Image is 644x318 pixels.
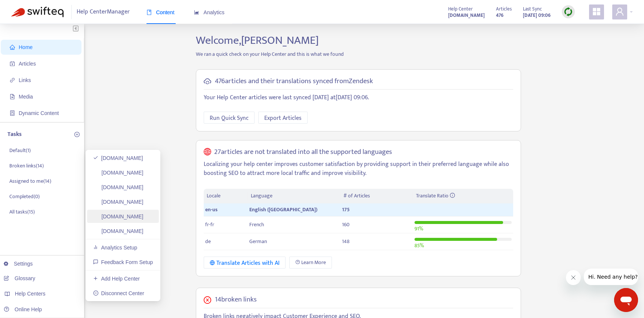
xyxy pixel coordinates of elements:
th: Language [248,189,341,203]
span: 85 % [415,241,424,250]
p: Localizing your help center improves customer satisfaction by providing support in their preferre... [204,160,513,178]
a: [DOMAIN_NAME] [93,213,144,219]
span: Links [19,77,31,83]
span: Analytics [194,9,225,15]
h5: 27 articles are not translated into all the supported languages [214,148,392,157]
th: # of Articles [341,189,413,203]
span: Home [19,44,33,50]
button: Export Articles [258,112,308,124]
strong: [DATE] 09:06 [523,11,551,19]
strong: [DOMAIN_NAME] [448,11,485,19]
a: Glossary [4,275,35,281]
a: [DOMAIN_NAME] [93,184,144,190]
span: appstore [592,7,601,16]
span: Articles [496,5,512,13]
span: Help Center Manager [77,5,130,19]
span: book [147,10,152,15]
div: Translate Ratio [416,192,510,200]
p: Default ( 1 ) [9,146,31,154]
span: Learn More [301,258,326,267]
a: [DOMAIN_NAME] [93,170,144,176]
p: Broken links ( 14 ) [9,162,44,170]
p: Your Help Center articles were last synced [DATE] at [DATE] 09:06 . [204,93,513,102]
span: English ([GEOGRAPHIC_DATA]) [249,205,317,214]
span: Welcome, [PERSON_NAME] [196,31,319,50]
iframe: Close message [566,270,581,285]
span: 91 % [415,224,423,233]
span: 175 [342,205,349,214]
button: Run Quick Sync [204,112,255,124]
a: [DOMAIN_NAME] [93,155,143,161]
span: area-chart [194,10,199,15]
p: We ran a quick check on your Help Center and this is what we found [190,50,527,58]
span: plus-circle [74,132,80,137]
div: Translate Articles with AI [210,258,280,268]
span: Help Center [448,5,473,13]
span: Content [147,9,175,15]
a: Settings [4,261,33,267]
span: cloud-sync [204,78,211,85]
span: home [10,45,15,50]
h5: 476 articles and their translations synced from Zendesk [215,77,373,86]
span: Dynamic Content [19,110,59,116]
a: Analytics Setup [93,245,137,251]
span: global [204,148,211,157]
p: All tasks ( 15 ) [9,208,35,216]
button: Translate Articles with AI [204,257,286,269]
p: Assigned to me ( 14 ) [9,177,51,185]
span: Help Centers [15,291,46,297]
iframe: Message from company [584,269,638,285]
a: Feedback Form Setup [93,259,153,265]
span: Run Quick Sync [210,113,249,123]
span: link [10,78,15,83]
h5: 14 broken links [215,296,257,304]
span: Last Sync [523,5,542,13]
span: container [10,110,15,116]
a: Add Help Center [93,276,140,282]
a: Online Help [4,306,42,312]
span: close-circle [204,296,211,304]
span: 160 [342,220,349,229]
span: account-book [10,61,15,66]
img: sync.dc5367851b00ba804db3.png [564,7,573,16]
span: German [249,237,267,246]
span: 148 [342,237,349,246]
span: Articles [19,61,36,67]
span: de [205,237,211,246]
a: Disconnect Center [93,290,144,296]
a: [DOMAIN_NAME] [448,11,485,19]
span: fr-fr [205,220,214,229]
span: file-image [10,94,15,99]
p: Completed ( 0 ) [9,193,40,200]
strong: 476 [496,11,503,19]
img: Swifteq [11,7,64,17]
th: Locale [204,189,248,203]
span: user [615,7,624,16]
a: [DOMAIN_NAME] [93,199,144,205]
a: Learn More [289,257,332,269]
span: Media [19,94,33,100]
span: French [249,220,264,229]
a: [DOMAIN_NAME] [93,228,144,234]
p: Tasks [7,130,22,139]
span: en-us [205,205,218,214]
span: Export Articles [264,113,302,123]
iframe: Button to launch messaging window [614,288,638,312]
